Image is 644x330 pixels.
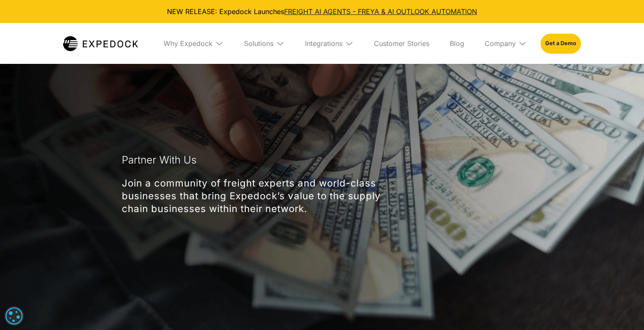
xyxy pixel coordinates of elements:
div: Integrations [298,23,360,64]
a: Blog [443,23,471,64]
div: Solutions [244,39,273,48]
p: Join a community of freight experts and world-class businesses that bring Expedock’s value to the... [122,177,410,215]
div: Why Expedock [157,23,230,64]
a: Customer Stories [367,23,436,64]
a: Get a Demo [540,34,581,53]
div: Company [478,23,534,64]
div: Solutions [237,23,291,64]
div: Why Expedock [164,39,213,48]
div: Company [485,39,516,48]
h1: Partner With Us [122,150,196,170]
div: NEW RELEASE: Expedock Launches [7,7,637,16]
div: Integrations [305,39,342,48]
a: FREIGHT AI AGENTS - FREYA & AI OUTLOOK AUTOMATION [284,7,477,16]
